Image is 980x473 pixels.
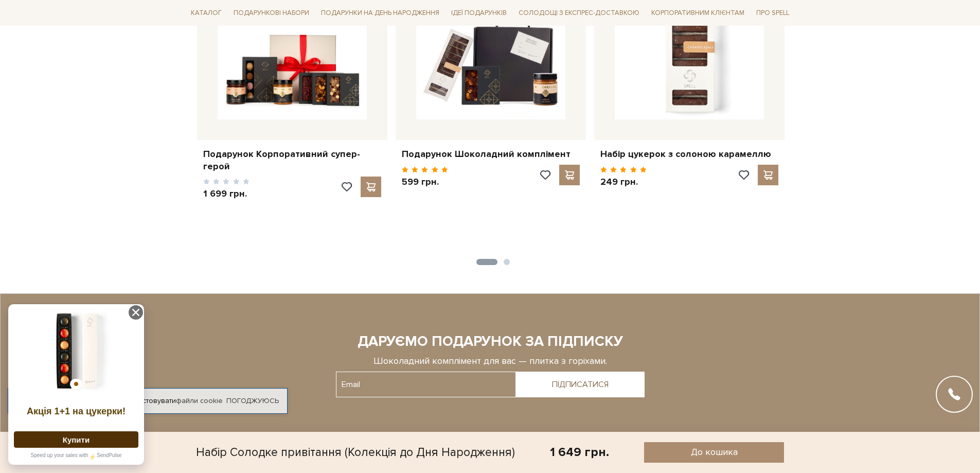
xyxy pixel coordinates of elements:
[647,4,749,22] a: Корпоративним клієнтам
[504,259,510,265] button: 2 of 2
[644,442,784,463] button: До кошика
[203,148,381,172] a: Подарунок Корпоративний супер-герой
[8,396,287,406] div: Я дозволяю [DOMAIN_NAME] використовувати
[447,5,511,21] span: Ідеї подарунків
[600,148,778,160] a: Набір цукерок з солоною карамеллю
[226,396,279,406] a: Погоджуюсь
[203,188,250,200] p: 1 699 грн.
[476,259,497,265] button: 1 of 2
[514,4,644,22] a: Солодощі з експрес-доставкою
[176,396,223,405] a: файли cookie
[600,176,647,188] p: 249 грн.
[550,444,609,460] div: 1 649 грн.
[317,5,443,21] span: Подарунки на День народження
[402,176,449,188] p: 599 грн.
[752,5,793,21] span: Про Spell
[402,148,580,160] a: Подарунок Шоколадний комплімент
[187,5,226,21] span: Каталог
[229,5,313,21] span: Подарункові набори
[196,442,515,463] div: Набір Солодке привітання (Колекція до Дня Народження)
[691,446,738,458] span: До кошика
